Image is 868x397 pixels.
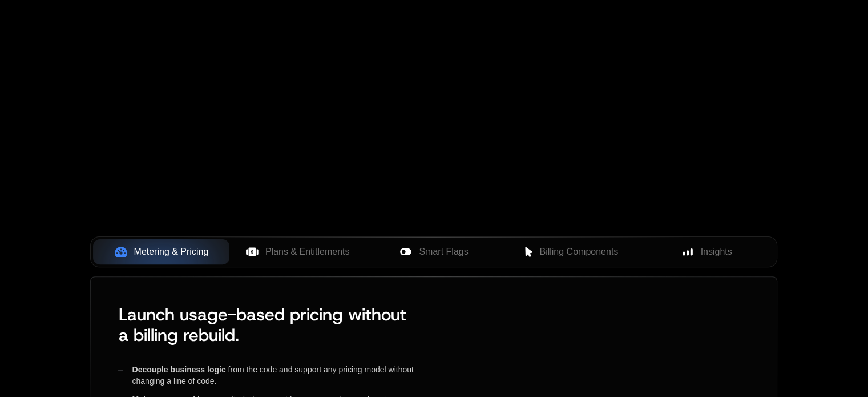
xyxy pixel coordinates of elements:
[701,245,732,259] span: Insights
[419,245,468,259] span: Smart Flags
[93,239,229,264] button: Metering & Pricing
[502,239,639,264] button: Billing Components
[229,239,366,264] button: Plans & Entitlements
[265,245,350,259] span: Plans & Entitlements
[539,245,618,259] span: Billing Components
[132,365,225,374] span: Decouple business logic
[118,303,406,346] span: Launch usage-based pricing without a billing rebuild.
[118,364,442,387] div: from the code and support any pricing model without changing a line of code.
[639,239,775,264] button: Insights
[366,239,502,264] button: Smart Flags
[134,245,209,259] span: Metering & Pricing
